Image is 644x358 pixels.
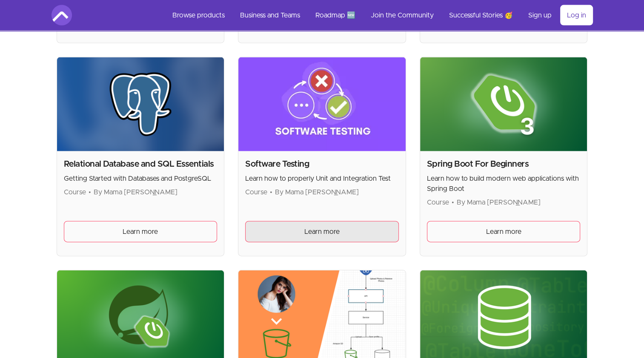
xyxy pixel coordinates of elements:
a: Join the Community [364,5,441,26]
img: Product image for Software Testing [238,57,406,151]
span: Course [245,189,267,196]
span: Course [64,189,86,196]
span: By Mama [PERSON_NAME] [94,189,177,196]
span: Learn more [304,227,340,237]
span: By Mama [PERSON_NAME] [457,199,541,206]
p: Learn how to build modern web applications with Spring Boot [427,173,581,194]
a: Browse products [166,5,232,26]
img: Amigoscode logo [52,5,72,26]
span: • [452,199,454,206]
a: Business and Teams [233,5,307,26]
span: Learn more [486,227,521,237]
img: Product image for Relational Database and SQL Essentials [57,57,224,151]
span: • [270,189,272,196]
nav: Main [166,5,593,26]
a: Sign up [521,5,558,26]
a: Log in [560,5,593,26]
span: Learn more [123,227,158,237]
span: Course [427,199,449,206]
h2: Spring Boot For Beginners [427,158,581,170]
a: Successful Stories 🥳 [442,5,520,26]
h2: Software Testing [245,158,399,170]
p: Learn how to properly Unit and Integration Test [245,173,399,184]
img: Product image for Spring Boot For Beginners [420,57,587,151]
p: Getting Started with Databases and PostgreSQL [64,173,218,184]
a: Learn more [64,221,218,242]
span: • [89,189,91,196]
a: Learn more [427,221,581,242]
span: By Mama [PERSON_NAME] [275,189,359,196]
a: Roadmap 🆕 [309,5,362,26]
h2: Relational Database and SQL Essentials [64,158,218,170]
a: Learn more [245,221,399,242]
